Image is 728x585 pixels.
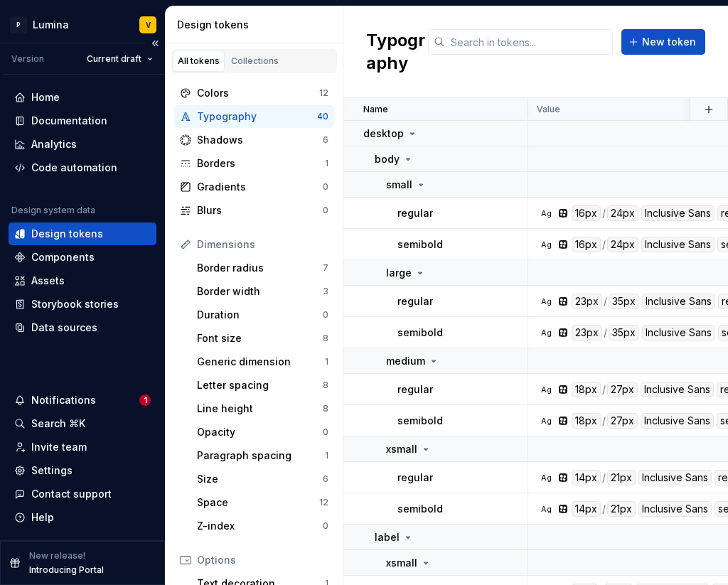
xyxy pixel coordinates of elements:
[178,55,220,67] div: All tokens
[319,497,328,508] div: 12
[191,257,334,279] a: Border radius7
[537,104,560,115] p: Value
[197,203,323,218] div: Blurs
[323,520,328,532] div: 0
[197,86,319,100] div: Colors
[375,152,400,166] p: body
[197,109,317,124] div: Typography
[323,205,328,216] div: 0
[139,395,151,406] span: 1
[602,470,606,485] div: /
[540,503,552,515] div: Ag
[197,449,325,463] div: Paragraph spacing
[33,18,69,32] div: Lumina
[197,156,325,171] div: Borders
[602,413,606,429] div: /
[397,237,443,252] p: semibold
[9,269,156,292] a: Assets
[9,133,156,156] a: Analytics
[174,129,334,151] a: Shadows6
[397,414,443,428] p: semibold
[572,413,601,429] div: 18px
[323,286,328,297] div: 3
[638,501,712,517] div: Inclusive Sans
[572,325,602,340] div: 23px
[9,316,156,339] a: Data sources
[9,459,156,482] a: Settings
[540,208,552,219] div: Ag
[80,49,159,69] button: Current draft
[386,442,417,456] p: xsmall
[363,127,404,141] p: desktop
[31,227,103,241] div: Design tokens
[191,327,334,350] a: Font size8
[607,413,638,429] div: 27px
[9,156,156,179] a: Code automation
[641,237,714,252] div: Inclusive Sans
[31,250,95,264] div: Components
[191,280,334,303] a: Border width3
[231,55,279,67] div: Collections
[397,471,433,485] p: regular
[197,495,319,510] div: Space
[604,325,607,340] div: /
[197,425,323,439] div: Opacity
[9,483,156,505] button: Contact support
[397,326,443,340] p: semibold
[540,415,552,426] div: Ag
[572,382,601,397] div: 18px
[197,519,323,533] div: Z-index
[191,491,334,514] a: Space12
[323,262,328,274] div: 7
[197,553,328,567] div: Options
[3,9,162,40] button: PLuminaV
[363,104,388,115] p: Name
[10,16,27,33] div: P
[540,472,552,483] div: Ag
[197,237,328,252] div: Dimensions
[572,501,601,517] div: 14px
[397,206,433,220] p: regular
[641,382,714,397] div: Inclusive Sans
[397,382,433,397] p: regular
[375,530,400,544] p: label
[638,470,712,485] div: Inclusive Sans
[174,105,334,128] a: Typography40
[197,402,323,416] div: Line height
[445,29,613,55] input: Search in tokens...
[31,440,87,454] div: Invite team
[642,35,696,49] span: New token
[31,161,117,175] div: Code automation
[31,417,85,431] div: Search ⌘K
[602,237,606,252] div: /
[604,294,607,309] div: /
[31,463,73,478] div: Settings
[325,158,328,169] div: 1
[197,472,323,486] div: Size
[9,389,156,412] button: Notifications1
[317,111,328,122] div: 40
[323,134,328,146] div: 6
[9,222,156,245] a: Design tokens
[9,109,156,132] a: Documentation
[607,237,638,252] div: 24px
[323,333,328,344] div: 8
[319,87,328,99] div: 12
[572,205,601,221] div: 16px
[323,380,328,391] div: 8
[191,515,334,537] a: Z-index0
[325,450,328,461] div: 1
[191,468,334,490] a: Size6
[31,90,60,104] div: Home
[607,501,636,517] div: 21px
[191,421,334,444] a: Opacity0
[87,53,141,65] span: Current draft
[572,294,602,309] div: 23px
[602,205,606,221] div: /
[323,426,328,438] div: 0
[386,266,412,280] p: large
[609,325,639,340] div: 35px
[197,284,323,299] div: Border width
[540,327,552,338] div: Ag
[29,564,104,576] p: Introducing Portal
